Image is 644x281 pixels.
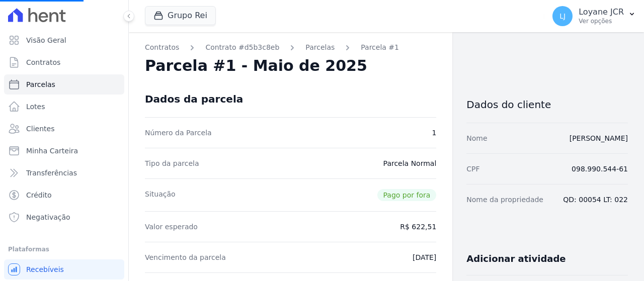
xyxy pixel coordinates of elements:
a: Lotes [4,97,124,117]
span: Lotes [26,102,45,112]
a: [PERSON_NAME] [570,134,628,142]
a: Contratos [145,42,179,53]
a: Minha Carteira [4,141,124,161]
span: Crédito [26,190,52,200]
button: LJ Loyane JCR Ver opções [544,2,644,30]
p: Ver opções [579,17,624,25]
a: Contrato #d5b3c8eb [205,42,279,53]
span: Minha Carteira [26,146,78,156]
div: Dados da parcela [145,93,243,105]
dt: CPF [466,164,479,174]
dd: 098.990.544-61 [572,164,628,174]
a: Visão Geral [4,30,124,50]
span: Contratos [26,57,60,67]
a: Parcelas [305,42,335,53]
dt: Nome da propriedade [466,195,543,205]
dd: Parcela Normal [383,158,437,168]
dd: 1 [432,128,436,138]
dd: QD: 00054 LT: 022 [563,195,628,205]
a: Clientes [4,119,124,139]
span: Transferências [26,168,77,178]
span: Parcelas [26,79,55,89]
a: Negativação [4,207,124,227]
dt: Valor esperado [145,222,198,232]
span: Visão Geral [26,35,66,45]
span: Negativação [26,212,70,222]
button: Grupo Rei [145,6,216,25]
span: Recebíveis [26,264,64,274]
h2: Parcela #1 - Maio de 2025 [145,57,367,75]
nav: Breadcrumb [145,42,436,53]
dd: R$ 622,51 [400,222,436,232]
h3: Adicionar atividade [466,253,566,265]
a: Contratos [4,52,124,72]
p: Loyane JCR [579,7,624,17]
dt: Nome [466,133,487,143]
div: Plataformas [8,243,120,255]
dt: Tipo da parcela [145,158,199,168]
a: Parcela #1 [361,42,399,53]
a: Transferências [4,163,124,183]
dt: Situação [145,189,176,201]
dd: [DATE] [413,252,436,262]
h3: Dados do cliente [466,99,628,111]
a: Recebíveis [4,259,124,279]
dt: Número da Parcela [145,128,212,138]
a: Parcelas [4,74,124,95]
span: Clientes [26,124,54,134]
dt: Vencimento da parcela [145,252,226,262]
span: Pago por fora [377,189,437,201]
a: Crédito [4,185,124,205]
span: LJ [559,13,566,20]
